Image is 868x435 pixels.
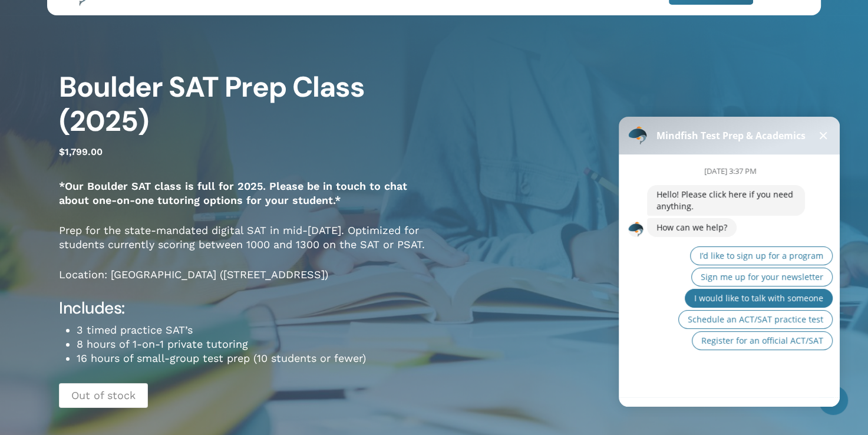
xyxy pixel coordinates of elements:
[59,146,103,157] bdi: 1,799.00
[59,268,434,298] p: Location: [GEOGRAPHIC_DATA] ([STREET_ADDRESS])
[59,146,65,157] span: $
[59,298,434,319] h4: Includes:
[77,323,434,337] li: 3 timed practice SAT’s
[607,100,852,418] iframe: Chatbot
[59,180,407,206] strong: *Our Boulder SAT class is full for 2025. Please be in touch to chat about one-on-one tutoring opt...
[59,223,434,268] p: Prep for the state-mandated digital SAT in mid-[DATE]. Optimized for students currently scoring b...
[59,70,434,139] h1: Boulder SAT Prep Class (2025)
[77,351,434,365] li: 16 hours of small-group test prep (10 students or fewer)
[77,337,434,351] li: 8 hours of 1-on-1 private tutoring
[59,383,148,408] p: Out of stock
